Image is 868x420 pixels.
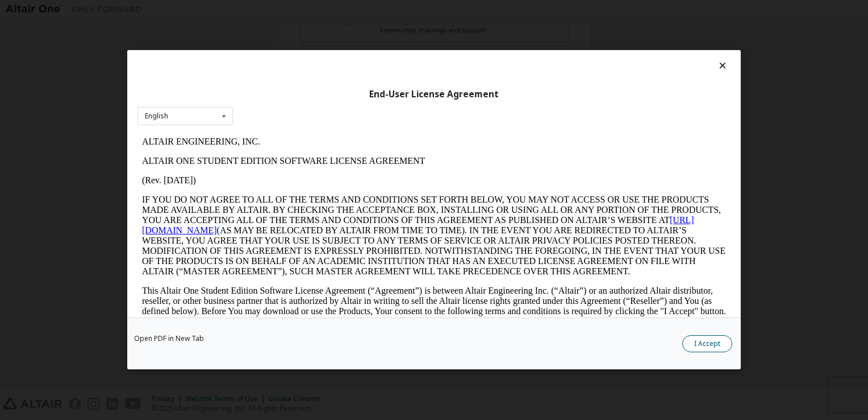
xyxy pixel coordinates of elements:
[5,63,589,145] p: IF YOU DO NOT AGREE TO ALL OF THE TERMS AND CONDITIONS SET FORTH BELOW, YOU MAY NOT ACCESS OR USE...
[5,43,589,53] p: (Rev. [DATE])
[682,336,732,353] button: I Accept
[134,336,204,343] a: Open PDF in New Tab
[5,24,589,34] p: ALTAIR ONE STUDENT EDITION SOFTWARE LICENSE AGREEMENT
[5,83,557,103] a: [URL][DOMAIN_NAME]
[137,89,731,100] div: End-User License Agreement
[145,113,168,120] div: English
[5,5,589,15] p: ALTAIR ENGINEERING, INC.
[5,154,589,195] p: This Altair One Student Edition Software License Agreement (“Agreement”) is between Altair Engine...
